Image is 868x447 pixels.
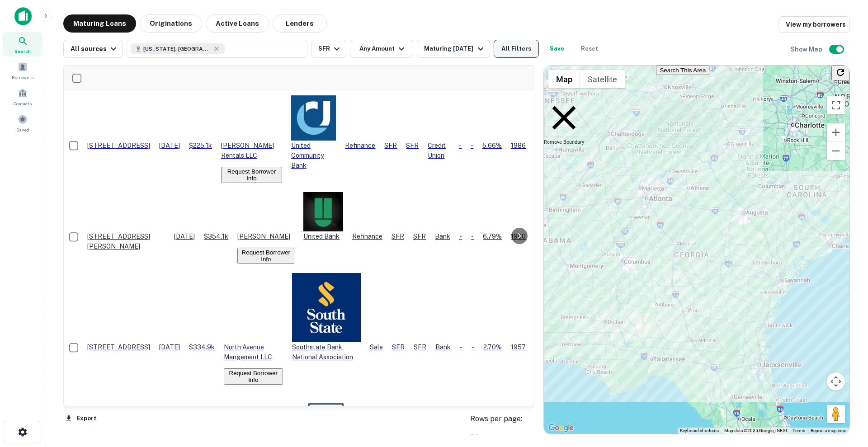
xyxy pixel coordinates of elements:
[384,141,397,151] p: SFR
[63,412,99,425] button: Export
[656,66,709,75] button: Search This Area
[680,428,719,434] button: Keyboard shortcuts
[14,7,32,25] img: capitalize-icon.png
[16,126,29,133] span: Saved
[827,123,845,141] button: Zoom in
[470,432,534,442] div: 50
[127,40,307,58] button: [US_STATE], [GEOGRAPHIC_DATA]
[189,141,212,151] p: $225.1k
[827,142,845,160] button: Zoom out
[174,231,195,241] p: [DATE]
[370,342,383,352] div: Sale
[87,231,165,251] p: [STREET_ADDRESS][PERSON_NAME]
[221,141,282,160] p: [PERSON_NAME] Rentals LLC
[237,248,294,264] button: Request Borrower Info
[87,141,150,151] p: [STREET_ADDRESS]
[831,66,849,80] button: Reload search area
[542,40,571,58] button: Save your search to get updates of matches that match your search criteria.
[237,231,294,241] p: [PERSON_NAME]
[224,342,283,362] p: North Avenue Mangement LLC
[778,16,850,33] a: View my borrowers
[459,231,462,241] p: -
[345,141,375,151] div: This loan purpose was for refinancing
[392,231,404,241] p: SFR
[143,45,211,53] span: [US_STATE], [GEOGRAPHIC_DATA]
[291,95,336,141] img: picture
[3,111,42,135] a: Saved
[159,141,180,151] p: [DATE]
[827,372,845,391] button: Map camera controls
[459,141,462,151] p: -
[71,43,119,54] div: All sources
[63,14,136,33] button: Maturing Loans
[189,342,215,352] p: $334.9k
[87,342,150,352] p: [STREET_ADDRESS]
[575,40,604,58] button: Reset
[544,98,584,145] p: Remove Boundary
[483,231,502,241] p: 6.79%
[472,343,474,351] span: -
[482,141,502,151] p: 5.66%
[435,342,451,352] p: Bank
[811,428,847,433] a: Report a map error
[544,66,849,434] div: 0 0
[546,422,576,434] img: Google
[140,14,202,33] button: Originations
[292,273,361,362] div: Southstate Bank, National Association
[392,342,405,352] p: SFR
[548,70,580,88] button: Show street map
[206,14,269,33] button: Active Loans
[435,231,450,241] p: Bank
[790,44,824,54] h6: Show Map
[3,58,42,83] a: Borrowers
[204,231,228,241] p: $354.1k
[406,141,419,151] p: SFR
[417,40,490,58] button: Maturing [DATE]
[413,231,426,241] p: SFR
[546,422,576,434] a: Open this area in Google Maps (opens a new window)
[63,40,123,58] button: All sources
[352,231,382,241] div: This loan purpose was for refinancing
[224,368,283,385] button: Request Borrower Info
[580,70,625,88] button: Show satellite imagery
[303,192,343,242] div: United Bank
[221,167,282,183] button: Request Borrower Info
[470,414,534,424] p: Rows per page:
[3,32,42,56] a: Search
[303,192,343,232] img: picture
[14,47,31,55] span: Search
[428,141,450,160] p: Credit Union
[494,40,539,58] button: All Filters
[159,342,180,352] p: [DATE]
[12,74,33,81] span: Borrowers
[793,428,805,433] a: Terms (opens in new tab)
[424,43,486,54] div: Maturing [DATE]
[273,14,327,33] button: Lenders
[414,342,426,352] p: SFR
[483,342,502,352] p: 2.70%
[3,85,42,109] a: Contacts
[292,273,361,342] img: picture
[471,233,474,240] span: -
[350,40,413,58] button: Any Amount
[14,100,32,107] span: Contacts
[460,342,462,352] p: -
[311,40,346,58] button: SFR
[823,375,868,418] iframe: Chat Widget
[291,95,336,170] div: United Community Bank
[827,96,845,114] button: Toggle fullscreen view
[471,142,473,149] span: -
[724,428,787,433] span: Map data ©2025 Google, INEGI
